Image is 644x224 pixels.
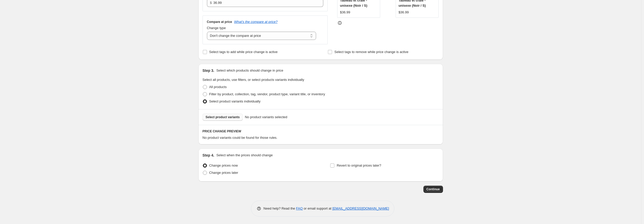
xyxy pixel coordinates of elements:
button: Continue [423,186,443,193]
span: Select tags to remove while price change is active [334,50,408,54]
span: Select all products, use filters, or select products variants individually [203,78,304,82]
span: All products [209,85,227,89]
span: Need help? Read the [264,206,296,210]
h3: Compare at price [207,20,232,24]
p: Select when the prices should change [216,153,273,158]
span: Filter by product, collection, tag, vendor, product type, variant title, or inventory [209,92,325,96]
a: [EMAIL_ADDRESS][DOMAIN_NAME] [332,206,389,210]
span: No product variants selected [245,115,287,120]
h2: Step 4. [203,153,214,158]
span: Change prices now [209,163,238,167]
div: $36.99 [340,10,350,15]
span: No product variants could be found for those rules. [203,136,277,140]
a: FAQ [296,206,303,210]
h6: PRICE CHANGE PREVIEW [203,129,439,133]
span: Change prices later [209,171,238,175]
button: Select product variants [203,114,243,121]
button: What's the compare at price? [234,20,278,24]
span: Change type [207,26,226,30]
span: Select tags to add while price change is active [209,50,278,54]
div: $36.99 [398,10,409,15]
span: or email support at [303,206,332,210]
span: Select product variants [206,115,240,119]
h2: Step 3. [203,68,214,73]
span: Revert to original prices later? [337,163,381,167]
span: $ [210,1,212,5]
p: Select which products should change in price [216,68,283,73]
span: Continue [427,187,440,191]
span: Select product variants individually [209,99,260,103]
